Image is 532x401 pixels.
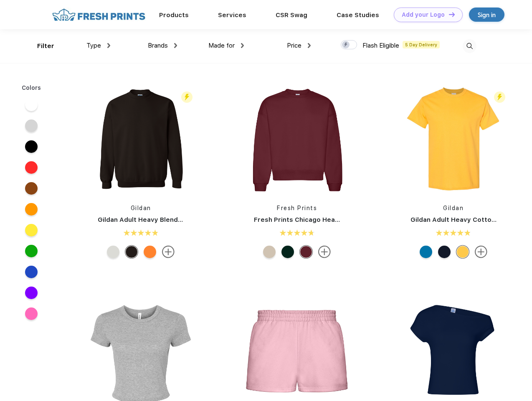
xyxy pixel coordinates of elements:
[86,42,101,49] span: Type
[300,246,312,258] div: Crimson Red mto
[15,84,48,92] div: Colors
[241,84,352,195] img: func=resize&h=266
[148,42,168,49] span: Brands
[277,205,317,211] a: Fresh Prints
[463,39,476,53] img: desktop_search.svg
[254,216,398,223] a: Fresh Prints Chicago Heavyweight Crewneck
[263,246,276,258] div: Sand
[125,246,138,258] div: Dark Chocolate
[162,246,175,258] img: more.svg
[287,42,301,49] span: Price
[398,84,509,195] img: func=resize&h=266
[281,246,294,258] div: Forest Green mto
[181,91,193,103] img: flash_active_toggle.svg
[107,43,110,48] img: dropdown.png
[241,43,244,48] img: dropdown.png
[50,8,148,22] img: fo%20logo%202.webp
[159,11,189,19] a: Products
[438,246,451,258] div: Navy
[410,216,519,223] a: Gildan Adult Heavy Cotton T-Shirt
[37,41,54,51] div: Filter
[469,8,504,22] a: Sign in
[208,42,235,49] span: Made for
[174,43,177,48] img: dropdown.png
[475,246,487,258] img: more.svg
[318,246,331,258] img: more.svg
[362,42,399,49] span: Flash Eligible
[443,205,464,211] a: Gildan
[478,10,496,20] div: Sign in
[403,41,440,48] span: 5 Day Delivery
[308,43,311,48] img: dropdown.png
[131,205,151,211] a: Gildan
[420,246,432,258] div: Sapphire
[449,12,455,17] img: DT
[456,246,469,258] div: Daisy
[494,91,505,103] img: flash_active_toggle.svg
[107,246,119,258] div: Ash
[85,84,196,195] img: func=resize&h=266
[144,246,156,258] div: S Orange
[402,11,445,18] div: Add your Logo
[98,216,277,223] a: Gildan Adult Heavy Blend Adult 8 Oz. 50/50 Fleece Crew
